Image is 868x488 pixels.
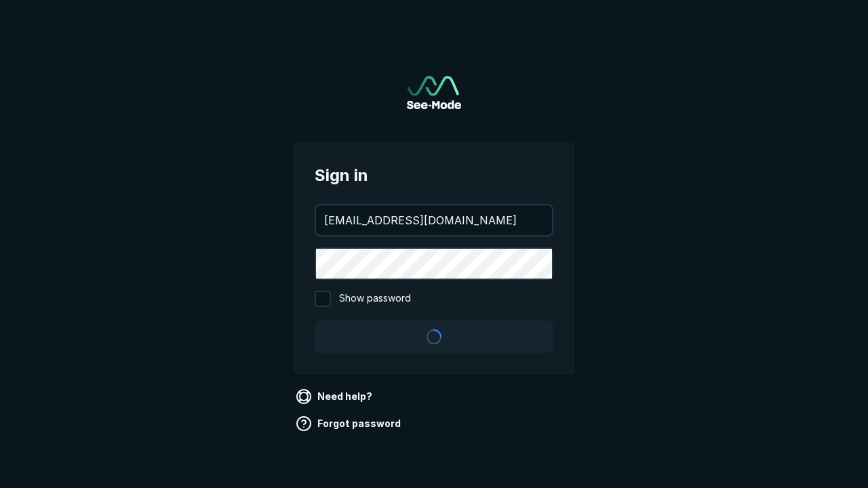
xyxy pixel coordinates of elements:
a: Forgot password [293,413,406,434]
a: Go to sign in [407,76,461,109]
span: Sign in [315,163,553,188]
a: Need help? [293,386,378,407]
span: Show password [339,291,411,307]
input: your@email.com [316,205,552,235]
img: See-Mode Logo [407,76,461,109]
